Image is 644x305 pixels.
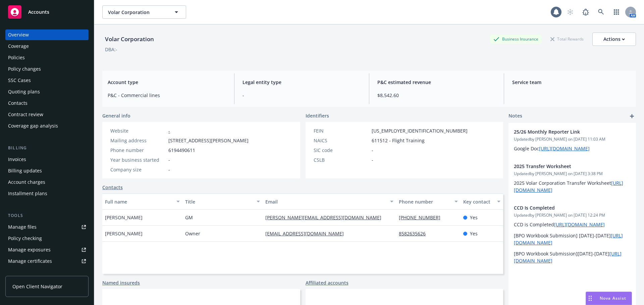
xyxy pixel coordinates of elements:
[592,32,636,46] button: Actions
[5,121,89,131] a: Coverage gap analysis
[372,137,425,144] span: 611512 - Flight Training
[8,177,45,187] div: Account charges
[110,147,166,154] div: Phone number
[110,166,166,173] div: Company size
[306,279,348,286] a: Affiliated accounts
[514,145,631,152] p: Google Doc
[508,157,636,199] div: 2025 Transfer WorksheetUpdatedby [PERSON_NAME] on [DATE] 3:38 PM2025 Volar Corporation Transfer W...
[512,79,631,86] span: Service team
[8,86,40,97] div: Quoting plans
[168,128,170,134] a: -
[461,194,503,210] button: Key contact
[8,154,26,165] div: Invoices
[110,156,166,163] div: Year business started
[168,137,249,144] span: [STREET_ADDRESS][PERSON_NAME]
[396,194,460,210] button: Phone number
[8,267,42,278] div: Manage claims
[603,33,625,46] div: Actions
[5,86,89,97] a: Quoting plans
[628,112,636,120] a: add
[306,112,329,119] span: Identifiers
[265,214,387,221] a: [PERSON_NAME][EMAIL_ADDRESS][DOMAIN_NAME]
[314,147,369,154] div: SIC code
[586,292,632,305] button: Nova Assist
[514,250,631,264] p: [BPO Workbook Submission][DATE]-[DATE]
[5,75,89,86] a: SSC Cases
[182,194,263,210] button: Title
[377,92,496,99] span: $8,542.60
[5,52,89,63] a: Policies
[470,230,478,237] span: Yes
[314,127,369,134] div: FEIN
[168,147,195,154] span: 6194490611
[514,204,613,211] span: CCD Is Completed
[102,194,182,210] button: Full name
[372,156,373,163] span: -
[108,92,226,99] span: P&C - Commercial lines
[5,109,89,120] a: Contract review
[5,177,89,187] a: Account charges
[102,184,123,191] a: Contacts
[105,214,143,221] span: [PERSON_NAME]
[105,46,117,53] div: DBA: -
[5,188,89,199] a: Installment plans
[377,79,496,86] span: P&C estimated revenue
[508,123,636,157] div: 25/26 Monthly Reporter LinkUpdatedby [PERSON_NAME] on [DATE] 11:03 AMGoogle Doc[URL][DOMAIN_NAME]
[514,179,631,194] p: 2025 Volar Corporation Transfer Worksheet
[102,35,157,44] div: Volar Corporation
[539,145,590,152] a: [URL][DOMAIN_NAME]
[8,244,51,255] div: Manage exposures
[490,35,542,43] div: Business Insurance
[108,9,166,16] span: Volar Corporation
[5,3,89,21] a: Accounts
[243,92,361,99] span: -
[8,233,42,244] div: Policy checking
[8,75,31,86] div: SSC Cases
[8,256,52,266] div: Manage certificates
[108,79,226,86] span: Account type
[8,64,41,74] div: Policy changes
[314,137,369,144] div: NAICS
[8,41,29,52] div: Coverage
[372,147,373,154] span: -
[610,5,623,19] a: Switch app
[586,292,594,305] div: Drag to move
[243,79,361,86] span: Legal entity type
[105,230,143,237] span: [PERSON_NAME]
[514,163,613,170] span: 2025 Transfer Worksheet
[5,98,89,108] a: Contacts
[554,221,605,228] a: [URL][DOMAIN_NAME]
[8,165,42,176] div: Billing updates
[8,121,58,131] div: Coverage gap analysis
[105,198,172,205] div: Full name
[5,41,89,52] a: Coverage
[8,109,43,120] div: Contract review
[5,154,89,165] a: Invoices
[399,214,446,221] a: [PHONE_NUMBER]
[8,188,47,199] div: Installment plans
[463,198,493,205] div: Key contact
[514,232,631,246] p: [BPO Workbook Submission] [DATE]-[DATE]
[372,127,468,134] span: [US_EMPLOYER_IDENTIFICATION_NUMBER]
[547,35,587,43] div: Total Rewards
[265,198,386,205] div: Email
[5,244,89,255] a: Manage exposures
[263,194,396,210] button: Email
[514,171,631,177] span: Updated by [PERSON_NAME] on [DATE] 3:38 PM
[5,145,89,151] div: Billing
[102,5,186,19] button: Volar Corporation
[514,136,631,142] span: Updated by [PERSON_NAME] on [DATE] 11:03 AM
[168,156,170,163] span: -
[8,222,37,232] div: Manage files
[470,214,478,221] span: Yes
[514,128,613,135] span: 25/26 Monthly Reporter Link
[594,5,608,19] a: Search
[110,137,166,144] div: Mailing address
[5,64,89,74] a: Policy changes
[8,29,29,40] div: Overview
[8,98,28,108] div: Contacts
[508,199,636,270] div: CCD Is CompletedUpdatedby [PERSON_NAME] on [DATE] 12:24 PMCCD is Completed[URL][DOMAIN_NAME][BPO ...
[579,5,592,19] a: Report a Bug
[314,156,369,163] div: CSLB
